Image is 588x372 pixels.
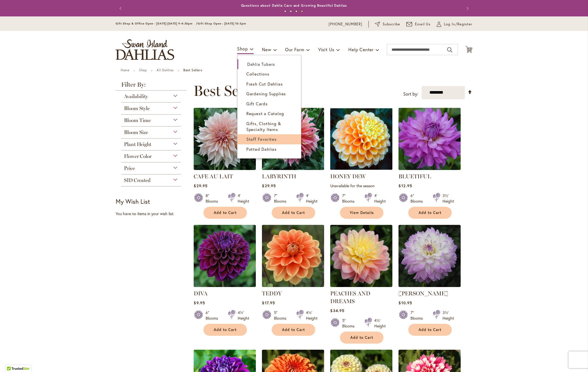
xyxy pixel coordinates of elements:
iframe: Launch Accessibility Center [4,352,20,368]
span: Add to Cart [282,327,305,332]
span: Add to Cart [214,327,237,332]
div: 8" Blooms [206,193,221,204]
img: Honey Dew [330,108,392,170]
p: Unavailable for the season [330,183,392,188]
button: Add to Cart [408,207,452,219]
span: Price [124,165,135,171]
span: Best Sellers [193,82,266,99]
a: Diva [194,283,256,288]
button: Next [461,3,472,14]
div: 4' Height [374,193,386,204]
img: PEACHES AND DREAMS [330,225,392,287]
span: Fresh Cut Dahlias [246,81,283,87]
div: 6" Blooms [206,310,221,321]
div: 7" Blooms [410,310,426,321]
a: MIKAYLA MIRANDA [399,283,461,288]
a: All Dahlias [157,68,174,72]
a: Bluetiful [399,166,461,171]
a: View Details [340,207,383,219]
span: Bloom Size [124,129,148,135]
span: Staff Favorites [246,136,277,142]
div: 4' Height [306,193,317,204]
a: Home [121,68,129,72]
a: Teddy [262,283,324,288]
span: Gift Shop & Office Open - [DATE]-[DATE] 9-4:30pm / [116,22,198,25]
a: Labyrinth [262,166,324,171]
span: Visit Us [318,47,334,52]
div: 5" Blooms [342,318,358,329]
a: Gift Cards [237,99,301,109]
a: store logo [116,39,174,60]
span: $29.95 [262,183,276,188]
span: New [262,47,271,52]
button: Add to Cart [203,207,247,219]
span: SID Created [124,177,150,183]
div: 4' Height [238,193,249,204]
img: Café Au Lait [194,108,256,170]
div: 7" Blooms [274,193,290,204]
span: $10.95 [399,300,412,305]
a: Subscribe [375,21,400,27]
strong: Filter By: [116,82,186,91]
img: Teddy [262,225,324,287]
span: Add to Cart [214,210,237,215]
img: MIKAYLA MIRANDA [399,225,461,287]
button: Add to Cart [340,332,383,344]
span: Gifts, Clothing & Specialty Items [246,121,281,132]
button: Add to Cart [408,324,452,336]
a: DIVA [194,290,208,297]
span: Add to Cart [282,210,305,215]
img: Bluetiful [399,108,461,170]
span: Availability [124,93,148,99]
a: CAFE AU LAIT [194,173,233,180]
span: Bloom Time [124,117,151,123]
div: 6" Blooms [410,193,426,204]
strong: Best Sellers [183,68,202,72]
span: Gift Shop Open - [DATE] 10-3pm [198,22,246,25]
div: 4½' Height [306,310,317,321]
span: View Details [350,210,374,215]
a: [PHONE_NUMBER] [329,21,362,27]
div: 4½' Height [374,318,386,329]
span: Request a Catalog [246,111,284,116]
span: Log In/Register [444,21,472,27]
a: BLUETIFUL [399,173,431,180]
span: Plant Height [124,141,151,147]
span: $34.95 [330,308,344,313]
img: Diva [194,225,256,287]
span: $17.95 [262,300,275,305]
a: LABYRINTH [262,173,296,180]
span: Email Us [415,21,431,27]
a: Shop [139,68,147,72]
a: PEACHES AND DREAMS [330,290,370,305]
span: Add to Cart [419,210,441,215]
div: 3½' Height [443,193,454,204]
a: Log In/Register [437,21,472,27]
a: PEACHES AND DREAMS [330,283,392,288]
span: Add to Cart [350,335,373,340]
span: Potted Dahlias [246,146,277,152]
button: 4 of 4 [301,10,303,12]
strong: My Wish List [116,197,150,205]
button: Add to Cart [203,324,247,336]
a: TEDDY [262,290,282,297]
button: Previous [116,3,127,14]
span: $12.95 [399,183,412,188]
div: 5" Blooms [274,310,290,321]
span: Gardening Supplies [246,91,286,96]
span: Add to Cart [419,327,441,332]
span: $9.95 [194,300,205,305]
div: You have no items in your wish list. [116,211,190,217]
div: 4½' Height [238,310,249,321]
span: Bloom Style [124,105,150,111]
span: Collections [246,71,269,77]
button: 2 of 4 [290,10,292,12]
button: Add to Cart [272,324,315,336]
div: 3½' Height [443,310,454,321]
span: $29.95 [194,183,207,188]
span: Our Farm [285,47,304,52]
button: 1 of 4 [284,10,286,12]
div: 7" Blooms [342,193,358,204]
a: Honey Dew [330,166,392,171]
span: Help Center [348,47,374,52]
